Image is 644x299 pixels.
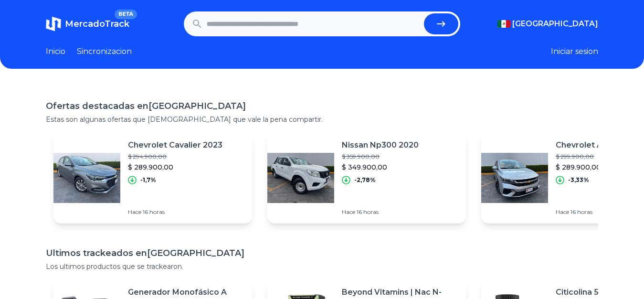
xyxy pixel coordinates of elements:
img: Featured image [481,144,548,211]
a: Featured imageChevrolet Cavalier 2023$ 294.900,00$ 289.900,00-1,7%Hace 16 horas [53,132,252,224]
p: -1,7% [140,176,156,184]
img: Featured image [53,144,120,211]
p: Hace 16 horas [128,208,222,216]
p: $ 349.900,00 [342,162,419,172]
p: $ 289.900,00 [128,162,222,172]
span: [GEOGRAPHIC_DATA] [512,18,598,30]
p: Chevrolet Aveo 2024 [556,139,640,151]
p: -2,78% [354,176,376,184]
span: BETA [115,10,137,19]
p: Estas son algunas ofertas que [DEMOGRAPHIC_DATA] que vale la pena compartir. [46,115,598,124]
a: Inicio [46,46,65,57]
a: MercadoTrackBETA [46,16,129,32]
button: [GEOGRAPHIC_DATA] [497,18,598,30]
p: Hace 16 horas [342,208,419,216]
p: $ 289.900,00 [556,162,640,172]
p: Los ultimos productos que se trackearon. [46,262,598,271]
p: $ 294.900,00 [128,153,222,160]
img: MercadoTrack [46,16,61,32]
button: Iniciar sesion [551,46,598,57]
a: Featured imageNissan Np300 2020$ 359.900,00$ 349.900,00-2,78%Hace 16 horas [267,132,466,224]
p: $ 299.900,00 [556,153,640,160]
p: $ 359.900,00 [342,153,419,160]
h1: Ofertas destacadas en [GEOGRAPHIC_DATA] [46,99,598,113]
img: Mexico [497,20,510,28]
p: Chevrolet Cavalier 2023 [128,139,222,151]
h1: Ultimos trackeados en [GEOGRAPHIC_DATA] [46,246,598,260]
p: Nissan Np300 2020 [342,139,419,151]
span: MercadoTrack [65,19,129,29]
img: Featured image [267,144,334,211]
a: Sincronizacion [77,46,132,57]
p: Hace 16 horas [556,208,640,216]
p: -3,33% [568,176,589,184]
